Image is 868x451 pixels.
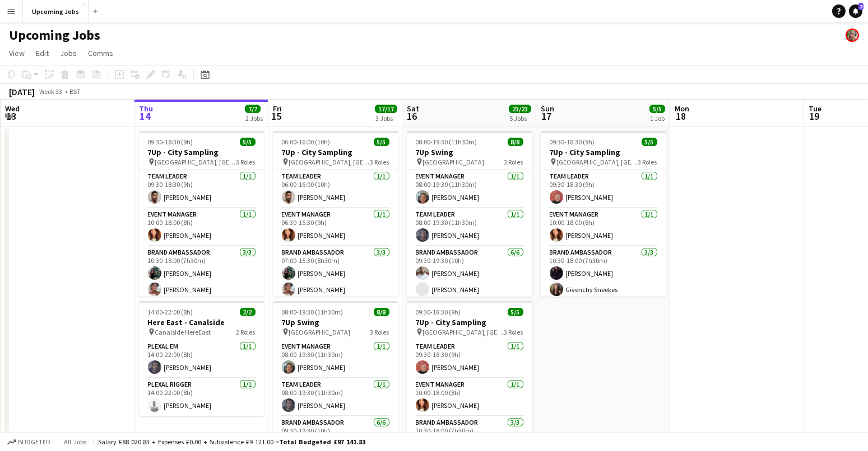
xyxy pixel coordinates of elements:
[508,138,523,146] span: 8/8
[273,317,398,327] h3: 7Up Swing
[375,114,397,123] div: 3 Jobs
[541,246,666,317] app-card-role: Brand Ambassador3/310:30-18:00 (7h30m)[PERSON_NAME]Givenchy Sneekes
[83,46,118,60] a: Comms
[9,48,25,58] span: View
[9,86,35,97] div: [DATE]
[642,138,657,146] span: 5/5
[148,308,193,316] span: 14:00-22:00 (8h)
[375,105,397,113] span: 17/17
[407,378,532,416] app-card-role: Event Manager1/110:00-18:00 (8h)[PERSON_NAME]
[407,147,532,157] h3: 7Up Swing
[650,114,665,123] div: 1 Job
[407,340,532,378] app-card-role: Team Leader1/109:30-18:30 (9h)[PERSON_NAME]
[236,328,256,336] span: 2 Roles
[139,170,264,208] app-card-role: Team Leader1/109:30-18:30 (9h)[PERSON_NAME]
[139,147,264,157] h3: 7Up - City Sampling
[240,308,256,316] span: 2/2
[807,110,821,123] span: 19
[858,3,864,10] span: 2
[675,104,689,114] span: Mon
[649,105,665,113] span: 5/5
[370,328,389,336] span: 3 Roles
[240,138,256,146] span: 5/5
[5,104,20,114] span: Wed
[849,4,862,18] a: 2
[509,114,531,123] div: 5 Jobs
[416,308,461,316] span: 09:30-18:30 (9h)
[289,328,351,336] span: [GEOGRAPHIC_DATA]
[407,246,532,365] app-card-role: Brand Ambassador6/609:30-19:30 (10h)[PERSON_NAME][PERSON_NAME]
[9,27,100,44] h1: Upcoming Jobs
[139,317,264,327] h3: Here East - Canalside
[509,105,531,113] span: 23/23
[55,46,81,60] a: Jobs
[407,208,532,246] app-card-role: Team Leader1/108:00-19:30 (11h30m)[PERSON_NAME]
[273,131,398,297] app-job-card: 06:00-16:00 (10h)5/57Up - City Sampling [GEOGRAPHIC_DATA], [GEOGRAPHIC_DATA]3 RolesTeam Leader1/1...
[423,158,485,166] span: [GEOGRAPHIC_DATA]
[245,114,263,123] div: 2 Jobs
[271,110,282,123] span: 15
[541,104,554,114] span: Sun
[3,110,20,123] span: 13
[550,138,595,146] span: 09:30-18:30 (9h)
[273,340,398,378] app-card-role: Event Manager1/108:00-19:30 (11h30m)[PERSON_NAME]
[139,246,264,317] app-card-role: Brand Ambassador3/310:30-18:00 (7h30m)[PERSON_NAME][PERSON_NAME]
[405,110,419,123] span: 16
[98,438,365,446] div: Salary £88 020.83 + Expenses £0.00 + Subsistence £9 121.00 =
[673,110,689,123] span: 18
[407,170,532,208] app-card-role: Event Manager1/108:00-19:30 (11h30m)[PERSON_NAME]
[541,131,666,297] app-job-card: 09:30-18:30 (9h)5/57Up - City Sampling [GEOGRAPHIC_DATA], [GEOGRAPHIC_DATA]3 RolesTeam Leader1/10...
[374,138,389,146] span: 5/5
[809,104,821,114] span: Tue
[273,378,398,416] app-card-role: Team Leader1/108:00-19:30 (11h30m)[PERSON_NAME]
[282,138,331,146] span: 06:00-16:00 (10h)
[638,158,657,166] span: 3 Roles
[31,46,53,60] a: Edit
[289,158,370,166] span: [GEOGRAPHIC_DATA], [GEOGRAPHIC_DATA]
[557,158,638,166] span: [GEOGRAPHIC_DATA], [GEOGRAPHIC_DATA]
[236,158,256,166] span: 3 Roles
[139,340,264,378] app-card-role: Plexal EM1/114:00-22:00 (8h)[PERSON_NAME]
[137,110,153,123] span: 14
[155,328,211,336] span: Canalside HereEast
[155,158,236,166] span: [GEOGRAPHIC_DATA], [GEOGRAPHIC_DATA]
[273,147,398,157] h3: 7Up - City Sampling
[23,1,89,22] button: Upcoming Jobs
[139,378,264,416] app-card-role: Plexal Rigger1/114:00-22:00 (8h)[PERSON_NAME]
[846,29,859,42] app-user-avatar: Jade Beasley
[541,170,666,208] app-card-role: Team Leader1/109:30-18:30 (9h)[PERSON_NAME]
[508,308,523,316] span: 5/5
[18,438,50,446] span: Budgeted
[407,317,532,327] h3: 7Up - City Sampling
[273,208,398,246] app-card-role: Event Manager1/106:30-15:30 (9h)[PERSON_NAME]
[273,246,398,317] app-card-role: Brand Ambassador3/307:00-15:30 (8h30m)[PERSON_NAME][PERSON_NAME]
[4,46,29,60] a: View
[62,438,89,446] span: All jobs
[374,308,389,316] span: 8/8
[539,110,554,123] span: 17
[139,131,264,297] app-job-card: 09:30-18:30 (9h)5/57Up - City Sampling [GEOGRAPHIC_DATA], [GEOGRAPHIC_DATA]3 RolesTeam Leader1/10...
[148,138,193,146] span: 09:30-18:30 (9h)
[69,87,81,96] div: BST
[88,48,113,58] span: Comms
[6,436,52,448] button: Budgeted
[273,104,282,114] span: Fri
[139,208,264,246] app-card-role: Event Manager1/110:00-18:00 (8h)[PERSON_NAME]
[139,104,153,114] span: Thu
[273,170,398,208] app-card-role: Team Leader1/106:00-16:00 (10h)[PERSON_NAME]
[245,105,261,113] span: 7/7
[279,438,365,446] span: Total Budgeted £97 141.83
[407,131,532,297] app-job-card: 08:00-19:30 (11h30m)8/87Up Swing [GEOGRAPHIC_DATA]3 RolesEvent Manager1/108:00-19:30 (11h30m)[PER...
[370,158,389,166] span: 3 Roles
[60,48,77,58] span: Jobs
[139,301,264,416] app-job-card: 14:00-22:00 (8h)2/2Here East - Canalside Canalside HereEast2 RolesPlexal EM1/114:00-22:00 (8h)[PE...
[504,328,523,336] span: 3 Roles
[541,147,666,157] h3: 7Up - City Sampling
[423,328,504,336] span: [GEOGRAPHIC_DATA], [GEOGRAPHIC_DATA]
[407,104,419,114] span: Sat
